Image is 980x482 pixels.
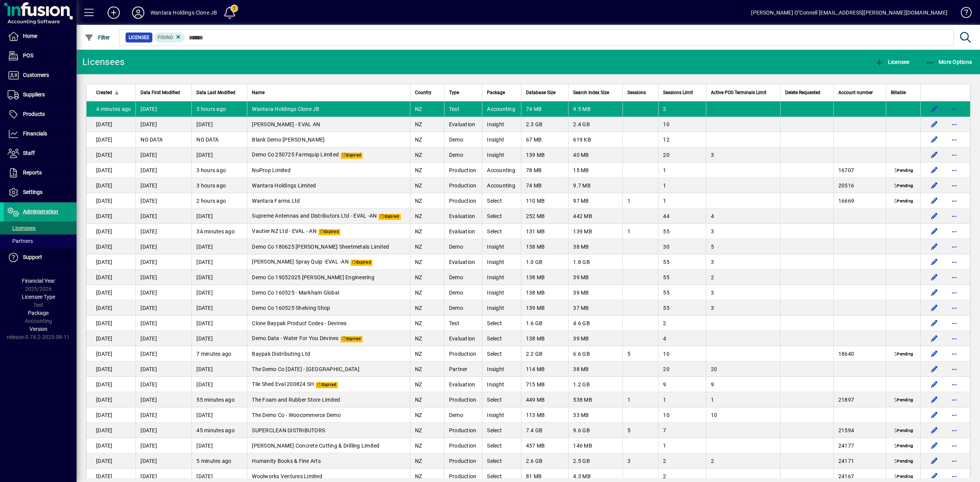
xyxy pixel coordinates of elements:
[23,130,47,137] span: Financials
[444,224,482,239] td: Evaluation
[948,241,960,253] button: More options
[252,151,339,158] span: Demo Co 250725 Farmquip Limited
[658,163,706,178] td: 1
[23,189,42,195] span: Settings
[191,270,247,285] td: [DATE]
[785,88,820,97] span: Delete Requested
[87,178,136,193] td: [DATE]
[96,88,112,97] span: Created
[87,285,136,300] td: [DATE]
[521,316,568,331] td: 1.6 GB
[658,224,706,239] td: 55
[23,72,49,78] span: Customers
[87,224,136,239] td: [DATE]
[341,153,363,159] span: Expired
[444,300,482,316] td: Demo
[928,348,941,360] button: Edit
[136,331,191,346] td: [DATE]
[833,193,886,208] td: 16669
[487,88,516,97] div: Package
[948,378,960,391] button: More options
[706,147,780,163] td: 3
[948,317,960,329] button: More options
[948,394,960,406] button: More options
[526,88,555,97] span: Database Size
[410,117,444,132] td: NZ
[23,52,33,59] span: POS
[444,163,482,178] td: Production
[351,260,372,266] span: Expired
[196,88,242,97] div: Data Last Modified
[482,224,521,239] td: Select
[444,270,482,285] td: Demo
[136,316,191,331] td: [DATE]
[891,88,916,97] div: Billable
[948,256,960,268] button: More options
[136,254,191,270] td: [DATE]
[29,326,47,332] span: Version
[252,259,349,265] span: [PERSON_NAME] Spray Quip -EVAL -AN
[444,178,482,193] td: Production
[101,6,126,20] button: Add
[252,88,265,97] span: Name
[136,132,191,147] td: NO DATA
[8,225,36,231] span: Licensees
[482,132,521,147] td: Insight
[191,316,247,331] td: [DATE]
[126,6,150,20] button: Profile
[136,163,191,178] td: [DATE]
[252,213,377,219] span: Supreme Antennas and Distributors Ltd - EVAL -AN
[891,88,906,97] span: Billable
[410,285,444,300] td: NZ
[85,34,110,41] span: Filter
[444,147,482,163] td: Demo
[136,224,191,239] td: [DATE]
[948,363,960,375] button: More options
[928,241,941,253] button: Edit
[482,193,521,208] td: Select
[191,147,247,163] td: [DATE]
[568,316,622,331] td: 4.6 GB
[482,270,521,285] td: Insight
[23,111,45,117] span: Products
[663,88,693,97] span: Sessions Limit
[191,178,247,193] td: 3 hours ago
[252,274,374,280] span: Demo Co 19052025 [PERSON_NAME] Engineering
[23,150,35,156] span: Staff
[928,302,941,314] button: Edit
[191,163,247,178] td: 3 hours ago
[482,101,521,117] td: Accounting
[711,88,776,97] div: Active POS Terminals Limit
[252,290,339,296] span: Demo Co 160525 - Markham Global
[158,35,173,40] span: Found
[87,331,136,346] td: [DATE]
[410,132,444,147] td: NZ
[928,271,941,283] button: Edit
[252,228,317,234] span: Vautier NZ Ltd - EVAL - AN
[838,88,881,97] div: Account number
[948,164,960,176] button: More options
[658,300,706,316] td: 55
[948,134,960,146] button: More options
[87,147,136,163] td: [DATE]
[482,316,521,331] td: Select
[87,101,136,117] td: 4 minutes ago
[521,117,568,132] td: 2.3 GB
[928,332,941,345] button: Edit
[136,239,191,254] td: [DATE]
[948,409,960,421] button: More options
[4,46,77,65] a: POS
[23,91,45,98] span: Suppliers
[948,424,960,436] button: More options
[658,147,706,163] td: 20
[482,300,521,316] td: Insight
[622,193,658,208] td: 1
[410,147,444,163] td: NZ
[8,238,33,244] span: Partners
[833,178,886,193] td: 20516
[136,178,191,193] td: [DATE]
[22,278,55,284] span: Financial Year
[191,224,247,239] td: 34 minutes ago
[948,179,960,192] button: More options
[521,208,568,224] td: 252 MB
